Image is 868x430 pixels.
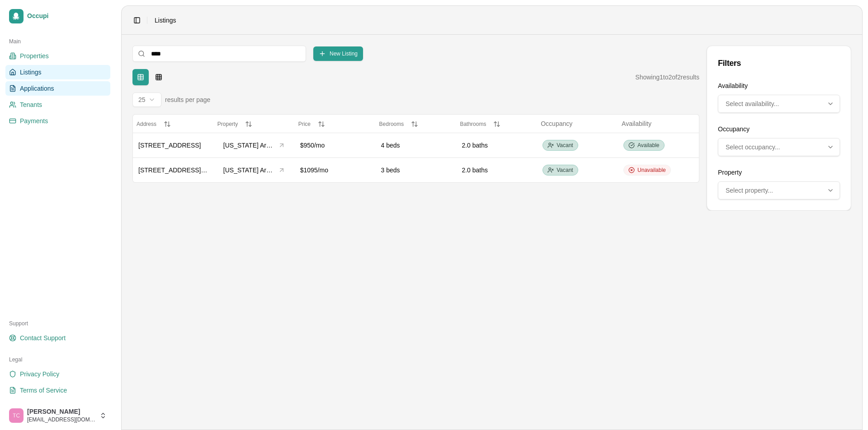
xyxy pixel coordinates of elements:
span: Occupancy [541,120,572,127]
div: Showing 1 to 2 of 2 results [635,73,699,82]
div: [STREET_ADDRESS][PERSON_NAME] [138,166,208,175]
button: Multi-select: 0 of 2 options selected. Select availability... [718,95,840,113]
a: Payments [5,114,110,128]
button: Price [298,120,372,128]
button: [US_STATE] Area Rental Properties, LLC [219,163,289,177]
span: results per page [165,95,210,104]
label: Occupancy [718,125,750,133]
span: Payments [20,116,48,125]
button: Card-based grid layout [151,69,167,85]
button: Bathrooms [460,120,533,128]
span: Select property... [726,186,773,195]
div: 3 beds [381,166,451,175]
span: [PERSON_NAME] [27,408,96,416]
span: Available [637,142,659,149]
button: Multi-select: 0 of 2 options selected. Select occupancy... [718,138,840,156]
a: Properties [5,49,110,63]
span: Listings [155,16,176,25]
button: Tabular view with sorting [132,69,149,85]
div: Filters [718,57,840,69]
div: Main [5,34,110,49]
label: Availability [718,82,748,89]
span: Vacant [557,166,573,174]
span: Applications [20,84,54,93]
button: New Listing [313,46,363,61]
div: 2.0 baths [462,141,532,150]
button: Multi-select: 0 of 21 options selected. Select property... [718,181,840,199]
a: Listings [5,65,110,79]
a: Tenants [5,97,110,112]
button: Property [217,120,291,128]
span: Bedrooms [379,121,404,127]
span: Privacy Policy [20,370,59,379]
div: 2.0 baths [462,166,532,175]
span: Tenants [20,100,42,109]
span: Address [137,121,156,127]
span: Bathrooms [460,121,486,127]
nav: breadcrumb [155,16,176,25]
button: Bedrooms [379,120,453,128]
span: [US_STATE] Area Rental Properties, LLC [223,141,276,150]
a: Applications [5,81,110,96]
span: Contact Support [20,333,66,342]
div: $1095/mo [300,166,370,175]
span: Occupi [27,12,107,20]
a: Occupi [5,5,110,27]
span: [US_STATE] Area Rental Properties, LLC [223,166,276,175]
a: Contact Support [5,331,110,345]
div: Legal [5,352,110,367]
span: Terms of Service [20,386,67,395]
span: Select occupancy... [726,143,780,152]
span: Listings [20,68,41,77]
div: $950/mo [300,141,370,150]
button: Address [137,120,210,128]
span: Select availability... [726,99,779,108]
span: Unavailable [637,166,666,174]
span: Vacant [557,142,573,149]
label: Property [718,169,742,176]
span: Availability [622,120,651,127]
button: Trudy Childers[PERSON_NAME][EMAIL_ADDRESS][DOMAIN_NAME] [5,405,110,426]
span: Properties [20,51,49,60]
a: Terms of Service [5,383,110,398]
span: New Listing [330,50,358,57]
span: Price [298,121,311,127]
span: [EMAIL_ADDRESS][DOMAIN_NAME] [27,416,96,423]
div: 4 beds [381,141,451,150]
a: Privacy Policy [5,367,110,381]
img: Trudy Childers [9,408,24,423]
div: [STREET_ADDRESS] [138,141,208,150]
button: [US_STATE] Area Rental Properties, LLC [219,139,289,152]
div: Support [5,316,110,331]
span: Property [217,121,238,127]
